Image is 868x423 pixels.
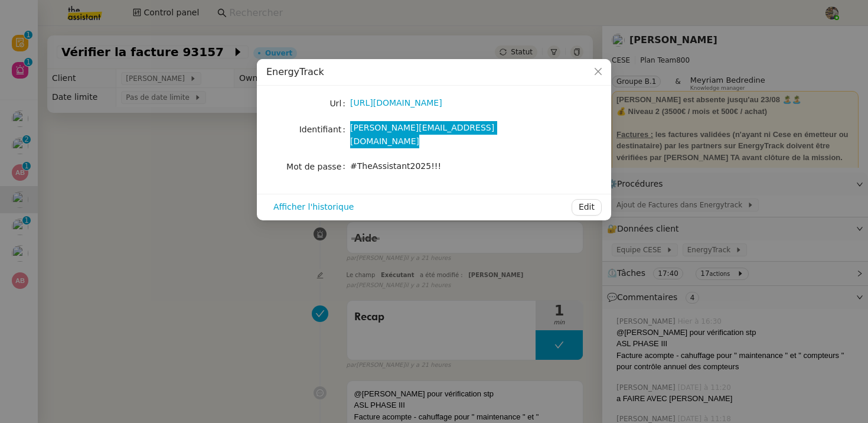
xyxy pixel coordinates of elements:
button: Close [585,59,611,85]
span: EnergyTrack [266,66,324,77]
span: [PERSON_NAME][EMAIL_ADDRESS][DOMAIN_NAME] [350,123,494,146]
span: Afficher l'historique [273,200,354,214]
button: Afficher l'historique [266,199,361,216]
span: #TheAssistant2025!!! [350,161,441,171]
button: Edit [572,199,602,216]
a: [URL][DOMAIN_NAME] [350,98,442,108]
span: Edit [579,200,595,214]
label: Identifiant [299,121,350,138]
label: Mot de passe [286,158,350,175]
label: Url [329,95,350,112]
